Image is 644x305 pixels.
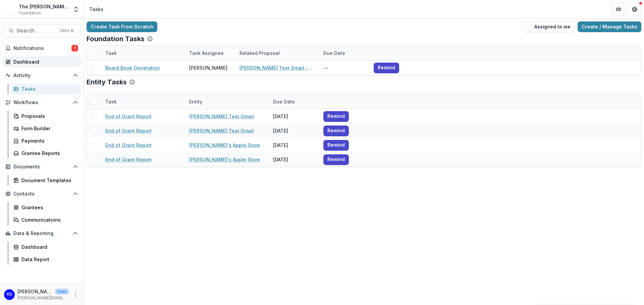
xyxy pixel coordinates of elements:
p: [PERSON_NAME][EMAIL_ADDRESS][DOMAIN_NAME] [17,295,69,301]
div: Due Date [319,50,349,57]
a: End of Grant Report [105,113,152,120]
button: Open Activity [3,70,81,81]
a: Dashboard [11,241,81,252]
a: [PERSON_NAME] Test Gmail [189,113,254,120]
a: Grantee Reports [11,148,81,159]
div: Form Builder [21,125,75,132]
div: Dashboard [13,58,75,65]
div: -- [319,61,370,75]
a: Document Templates [11,175,81,186]
div: Due Date [269,98,299,105]
button: Remind [323,140,349,151]
p: Entity Tasks [87,78,127,86]
span: Contacts [13,191,70,197]
a: Payments [11,135,81,146]
div: [DATE] [269,109,319,124]
div: Task [101,46,185,60]
span: Notifications [13,46,71,51]
a: [PERSON_NAME]'s Apple Store [189,156,260,163]
span: Search... [16,27,56,34]
div: Kate Sorestad [7,292,12,297]
div: Document Templates [21,177,75,184]
button: Open Data & Reporting [3,228,81,239]
span: Foundation [19,10,41,16]
div: Tasks [89,6,103,13]
button: Remind [374,63,399,73]
div: [PERSON_NAME] [189,64,227,71]
div: Task Assignee [185,50,228,57]
div: Tasks [21,85,75,92]
a: Create Task From Scratch [87,21,157,32]
p: Foundation Tasks [87,35,145,43]
div: Related Proposal [235,46,319,60]
div: Dashboard [21,243,75,250]
div: Entity [185,94,269,109]
div: Due Date [269,94,319,109]
button: Remind [323,126,349,136]
a: [PERSON_NAME] Test Gmail - 2025 - LOI questions [239,64,315,71]
div: Proposals [21,112,75,120]
div: [DATE] [269,124,319,138]
a: Board Book Generation [105,64,160,71]
div: Task [101,94,185,109]
button: Get Help [628,3,641,16]
button: Open Documents [3,161,81,172]
span: Workflows [13,100,70,105]
a: Data Report [11,254,81,265]
div: Task [101,50,121,57]
div: Payments [21,137,75,144]
button: Search... [3,24,81,37]
p: User [55,289,69,295]
a: End of Grant Report [105,127,152,134]
span: Documents [13,164,70,170]
a: Create / Manage Tasks [578,21,641,32]
div: Due Date [319,46,370,60]
span: 1 [71,45,78,52]
a: Grantees [11,202,81,213]
nav: breadcrumb [87,4,106,14]
button: Notifications1 [3,43,81,54]
a: Form Builder [11,123,81,134]
button: More [71,291,79,299]
div: Task Assignee [185,46,235,60]
span: Data & Reporting [13,231,70,236]
a: Communications [11,214,81,225]
p: [PERSON_NAME] [17,288,52,295]
div: Entity [185,98,206,105]
div: [DATE] [269,138,319,152]
a: Dashboard [3,56,81,67]
a: [PERSON_NAME]'s Apple Store [189,142,260,149]
span: Activity [13,73,70,78]
button: Remind [323,154,349,165]
div: Related Proposal [235,50,284,57]
a: End of Grant Report [105,156,152,163]
button: Remind [323,111,349,122]
div: Data Report [21,256,75,263]
button: Partners [612,3,625,16]
button: Open Workflows [3,97,81,108]
button: Assigned to me [521,21,575,32]
div: Communications [21,216,75,223]
img: The Frist Foundation [5,4,16,15]
button: Open Contacts [3,188,81,199]
a: [PERSON_NAME] Test Gmail [189,127,254,134]
a: Proposals [11,110,81,122]
div: Grantees [21,204,75,211]
a: Tasks [11,83,81,94]
div: Task [101,98,121,105]
button: Open entity switcher [71,3,81,16]
div: The [PERSON_NAME] Foundation [19,3,69,10]
div: Grantee Reports [21,150,75,157]
div: [DATE] [269,152,319,167]
div: Ctrl + K [59,27,75,34]
a: End of Grant Report [105,142,152,149]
